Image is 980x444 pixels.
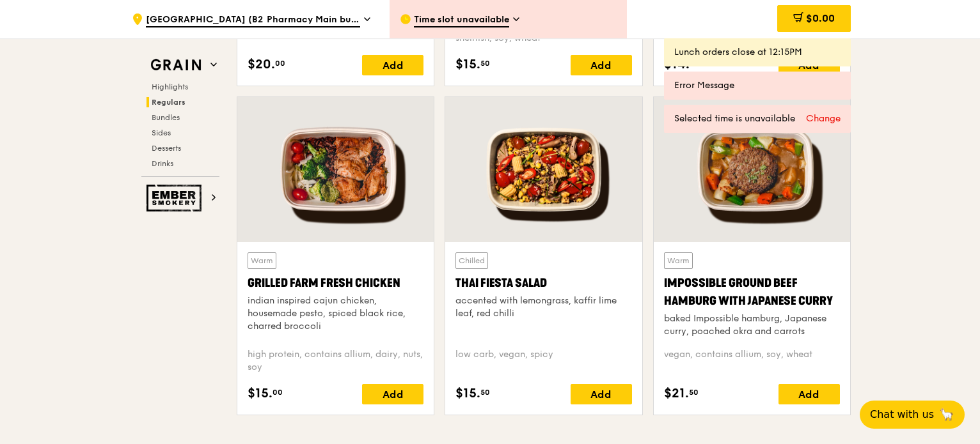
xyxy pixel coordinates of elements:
[674,46,841,59] div: Lunch orders close at 12:15PM
[152,98,186,107] span: Regulars
[146,13,360,27] span: [GEOGRAPHIC_DATA] (B2 Pharmacy Main building)
[860,401,965,429] button: Chat with us🦙
[664,252,693,269] div: Warm
[939,407,954,422] span: 🦙
[362,55,423,75] div: Add
[152,128,171,137] span: Sides
[455,348,631,374] div: low carb, vegan, spicy
[480,58,490,68] span: 50
[806,112,841,125] div: Change
[664,274,840,310] div: Impossible Ground Beef Hamburg with Japanese Curry
[248,295,423,333] div: indian inspired cajun chicken, housemade pesto, spiced black rice, charred broccoli
[664,384,689,403] span: $21.
[689,387,699,397] span: 50
[362,384,423,404] div: Add
[248,55,275,74] span: $20.
[152,113,180,122] span: Bundles
[455,55,480,74] span: $15.
[806,12,835,24] span: $0.00
[248,348,423,374] div: high protein, contains allium, dairy, nuts, soy
[146,185,205,211] img: Ember Smokery web logo
[248,274,423,292] div: Grilled Farm Fresh Chicken
[455,295,631,320] div: accented with lemongrass, kaffir lime leaf, red chilli
[455,252,488,269] div: Chilled
[248,384,273,403] span: $15.
[275,58,285,68] span: 00
[664,312,840,338] div: baked Impossible hamburg, Japanese curry, poached okra and carrots
[664,348,840,374] div: vegan, contains allium, soy, wheat
[414,13,509,27] span: Time slot unavailable
[674,112,841,125] div: Selected time is unavailable
[248,252,276,269] div: Warm
[571,384,632,404] div: Add
[455,384,480,403] span: $15.
[152,82,188,91] span: Highlights
[778,384,840,404] div: Add
[480,387,490,397] span: 50
[152,159,173,168] span: Drinks
[273,387,283,397] span: 00
[146,54,205,77] img: Grain web logo
[870,407,934,422] span: Chat with us
[455,274,631,292] div: Thai Fiesta Salad
[571,55,632,75] div: Add
[674,79,841,92] div: Error Message
[152,144,181,153] span: Desserts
